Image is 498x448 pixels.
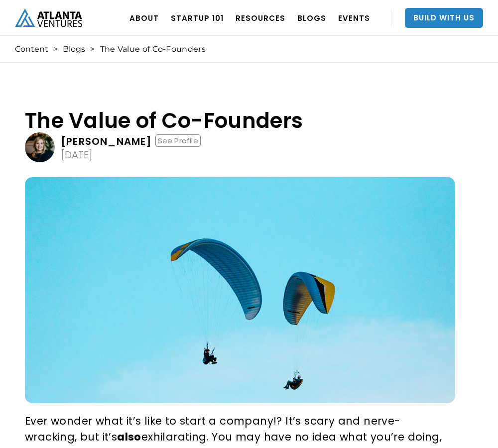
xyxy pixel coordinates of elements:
div: > [53,44,58,54]
strong: also [117,430,141,444]
a: Startup 101 [171,4,224,32]
a: Build With Us [405,8,483,28]
a: Content [15,44,48,54]
a: RESOURCES [236,4,285,32]
div: See Profile [155,134,201,147]
a: [PERSON_NAME]See Profile[DATE] [25,132,455,162]
div: [DATE] [61,150,93,160]
div: [PERSON_NAME] [61,136,152,146]
a: ABOUT [129,4,159,32]
a: EVENTS [338,4,370,32]
a: BLOGS [297,4,326,32]
div: > [90,44,95,54]
div: The Value of Co-Founders [100,44,206,54]
a: Blogs [63,44,85,54]
h1: The Value of Co-Founders [25,109,455,132]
